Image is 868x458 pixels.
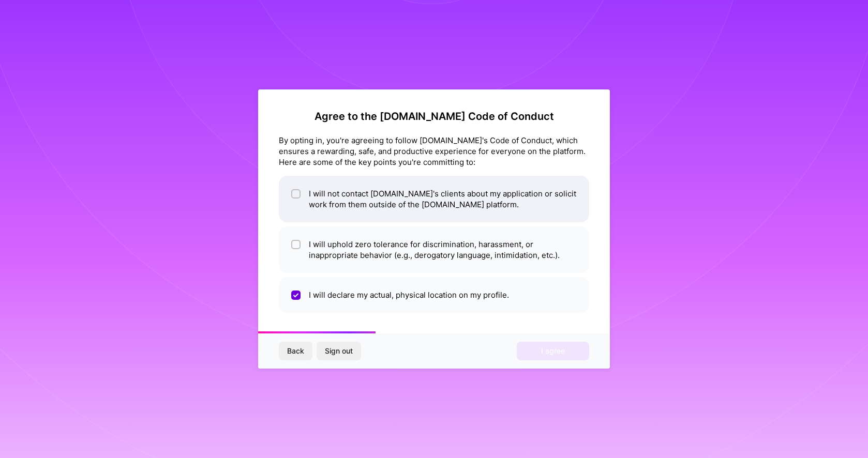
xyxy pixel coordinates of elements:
button: Back [279,342,312,360]
li: I will uphold zero tolerance for discrimination, harassment, or inappropriate behavior (e.g., der... [279,226,589,273]
li: I will not contact [DOMAIN_NAME]'s clients about my application or solicit work from them outside... [279,176,589,222]
button: Sign out [317,342,361,360]
div: By opting in, you're agreeing to follow [DOMAIN_NAME]'s Code of Conduct, which ensures a rewardin... [279,135,589,167]
h2: Agree to the [DOMAIN_NAME] Code of Conduct [279,110,589,123]
span: Sign out [325,346,353,356]
li: I will declare my actual, physical location on my profile. [279,277,589,313]
span: Back [287,346,304,356]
